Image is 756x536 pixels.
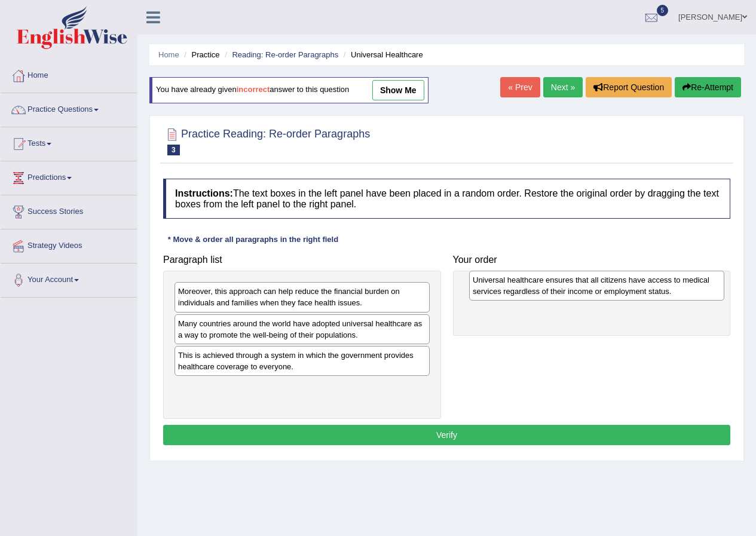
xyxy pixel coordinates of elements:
[163,255,441,265] h4: Paragraph list
[372,80,424,100] a: show me
[453,255,731,265] h4: Your order
[167,145,180,155] span: 3
[586,77,672,97] button: Report Question
[1,127,137,157] a: Tests
[175,314,430,344] div: Many countries around the world have adopted universal healthcare as a way to promote the well-be...
[1,93,137,123] a: Practice Questions
[181,49,219,60] li: Practice
[232,50,338,59] a: Reading: Re-order Paragraphs
[1,264,137,293] a: Your Account
[675,77,741,97] button: Re-Attempt
[657,5,669,16] span: 5
[163,234,343,245] div: * Move & order all paragraphs in the right field
[1,161,137,191] a: Predictions
[1,195,137,225] a: Success Stories
[175,282,430,312] div: Moreover, this approach can help reduce the financial burden on individuals and families when the...
[175,346,430,376] div: This is achieved through a system in which the government provides healthcare coverage to everyone.
[341,49,423,60] li: Universal Healthcare
[543,77,583,97] a: Next »
[469,271,724,301] div: Universal healthcare ensures that all citizens have access to medical services regardless of thei...
[163,125,370,155] h2: Practice Reading: Re-order Paragraphs
[163,179,730,219] h4: The text boxes in the left panel have been placed in a random order. Restore the original order b...
[163,425,730,445] button: Verify
[158,50,179,59] a: Home
[175,188,233,198] b: Instructions:
[237,85,270,94] b: incorrect
[500,77,540,97] a: « Prev
[1,229,137,259] a: Strategy Videos
[149,77,428,103] div: You have already given answer to this question
[1,59,137,89] a: Home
